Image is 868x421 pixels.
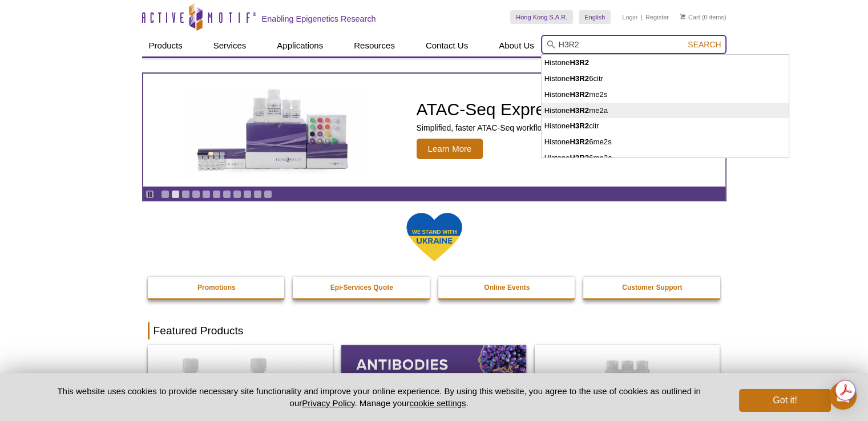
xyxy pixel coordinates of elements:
a: Hong Kong S.A.R. [510,10,573,24]
strong: Online Events [484,284,530,292]
li: | [641,10,643,24]
button: cookie settings [409,398,466,408]
strong: H3R2 [570,137,589,146]
a: Services [207,35,253,56]
strong: H3R2 [570,90,589,99]
a: Products [142,35,189,56]
p: Simplified, faster ATAC-Seq workflow delivering the same great quality results [417,123,691,133]
strong: Promotions [197,284,236,292]
strong: H3R2 [570,106,589,115]
a: Contact Us [419,35,475,56]
img: ATAC-Seq Express Kit [180,87,368,173]
span: Search [688,40,721,49]
h2: ATAC-Seq Express Kit [417,101,691,118]
strong: Customer Support [622,284,682,292]
a: Go to slide 5 [202,190,211,199]
a: Go to slide 2 [171,190,180,199]
button: Got it! [739,389,830,412]
li: Histone 6me2a [542,150,789,166]
a: Epi-Services Quote [293,277,431,298]
a: Go to slide 10 [253,190,262,199]
a: Register [645,13,669,21]
a: Go to slide 9 [243,190,252,199]
input: Keyword, Cat. No. [541,35,726,54]
li: Histone [542,55,789,71]
a: Online Events [438,277,576,298]
a: Promotions [148,277,286,298]
a: Resources [347,35,402,56]
strong: H3R2 [570,153,589,162]
h2: Featured Products [148,322,721,339]
li: Histone 6citr [542,71,789,87]
a: Go to slide 7 [223,190,231,199]
a: Customer Support [583,277,721,298]
span: Learn More [417,139,483,159]
strong: H3R2 [570,58,589,67]
a: Cart [680,13,700,21]
p: This website uses cookies to provide necessary site functionality and improve your online experie... [38,385,721,409]
a: Go to slide 8 [233,190,241,199]
a: Toggle autoplay [146,190,154,199]
a: Login [622,13,637,21]
a: Go to slide 3 [181,190,190,199]
strong: H3R2 [570,74,589,83]
div: Open Intercom Messenger [829,382,857,410]
strong: H3R2 [570,122,589,130]
img: We Stand With Ukraine [406,212,463,262]
button: Search [684,39,724,50]
strong: Epi-Services Quote [330,284,393,292]
a: English [579,10,611,24]
a: Privacy Policy [302,398,354,408]
img: Your Cart [680,14,685,19]
a: Go to slide 6 [212,190,221,199]
a: Go to slide 4 [192,190,200,199]
li: Histone citr [542,118,789,134]
article: ATAC-Seq Express Kit [143,74,725,187]
a: Go to slide 11 [264,190,272,199]
li: Histone me2s [542,87,789,103]
li: Histone 6me2s [542,134,789,150]
h2: Enabling Epigenetics Research [262,14,376,24]
li: Histone me2a [542,103,789,119]
a: ATAC-Seq Express Kit ATAC-Seq Express Kit Simplified, faster ATAC-Seq workflow delivering the sam... [143,74,725,187]
a: About Us [492,35,541,56]
a: Applications [270,35,330,56]
li: (0 items) [680,10,726,24]
a: Go to slide 1 [161,190,169,199]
